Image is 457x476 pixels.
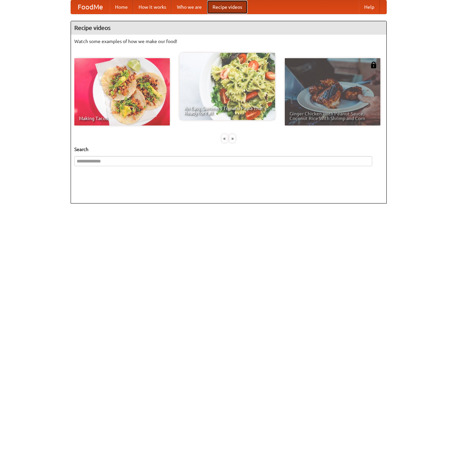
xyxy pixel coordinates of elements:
a: Home [110,0,133,14]
a: How it works [133,0,172,14]
a: An Easy, Summery Tomato Pasta That's Ready for Fall [180,53,275,120]
span: An Easy, Summery Tomato Pasta That's Ready for Fall [184,106,270,115]
a: Who we are [172,0,207,14]
a: Help [359,0,380,14]
a: Recipe videos [207,0,247,14]
div: » [229,134,235,143]
span: Making Tacos [79,116,165,121]
h5: Search [74,146,383,153]
img: 483408.png [370,62,377,68]
p: Watch some examples of how we make our food! [74,38,383,45]
div: « [222,134,228,143]
a: Making Tacos [74,58,170,125]
a: FoodMe [71,0,110,14]
h4: Recipe videos [71,21,386,35]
